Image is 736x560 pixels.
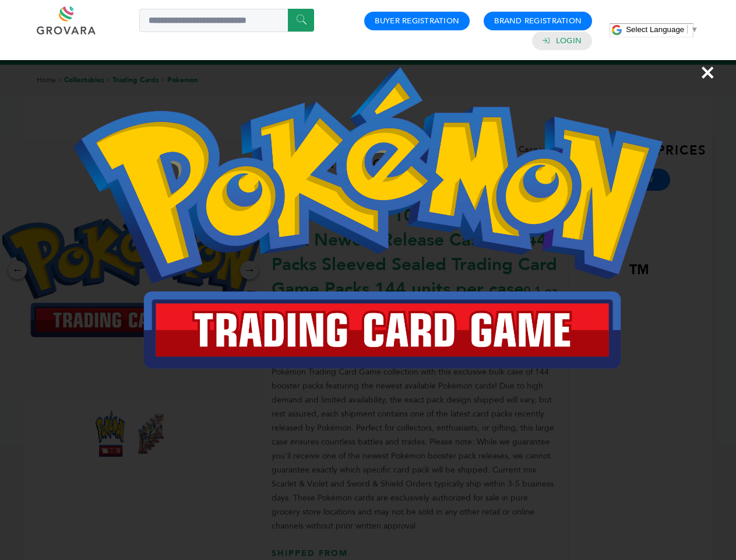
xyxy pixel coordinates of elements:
a: Buyer Registration [375,16,459,26]
span: ▼ [691,25,698,34]
a: Select Language​ [626,25,698,34]
span: ​ [687,25,688,34]
span: Select Language [626,25,684,34]
span: × [700,56,716,89]
input: Search a product or brand... [139,9,314,32]
a: Login [556,36,582,46]
a: Brand Registration [494,16,582,26]
img: Image Preview [73,67,662,369]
